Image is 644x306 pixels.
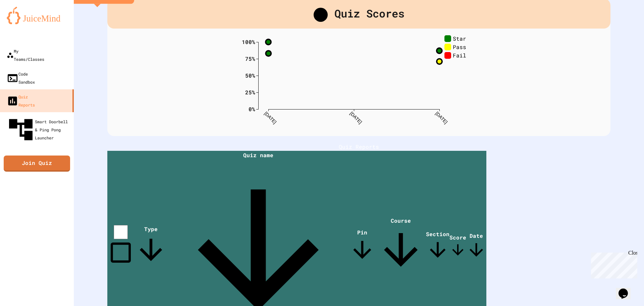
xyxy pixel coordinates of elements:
[245,72,255,79] text: 50%
[453,35,466,42] text: Star
[7,93,35,109] div: Quiz Reports
[245,88,255,95] text: 25%
[134,225,168,267] span: Type
[3,3,46,43] div: Chat with us now!Close
[376,217,426,275] span: Course
[466,232,486,260] span: Date
[114,225,128,239] input: select all desserts
[349,111,363,125] text: [DATE]
[7,70,35,86] div: Code Sandbox
[616,279,637,299] iframe: chat widget
[245,55,255,62] text: 75%
[426,230,449,262] span: Section
[7,7,67,24] img: logo-orange.svg
[4,156,70,172] a: Join Quiz
[242,38,255,45] text: 100%
[449,234,466,258] span: Score
[349,229,376,263] span: Pin
[249,105,255,112] text: 0%
[263,111,277,125] text: [DATE]
[7,116,71,144] div: Smart Doorbell & Ping Pong Launcher
[453,43,466,50] text: Pass
[453,51,466,58] text: Fail
[434,111,448,125] text: [DATE]
[588,250,637,278] iframe: chat widget
[107,143,610,151] h1: Quiz Reports
[7,47,44,63] div: My Teams/Classes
